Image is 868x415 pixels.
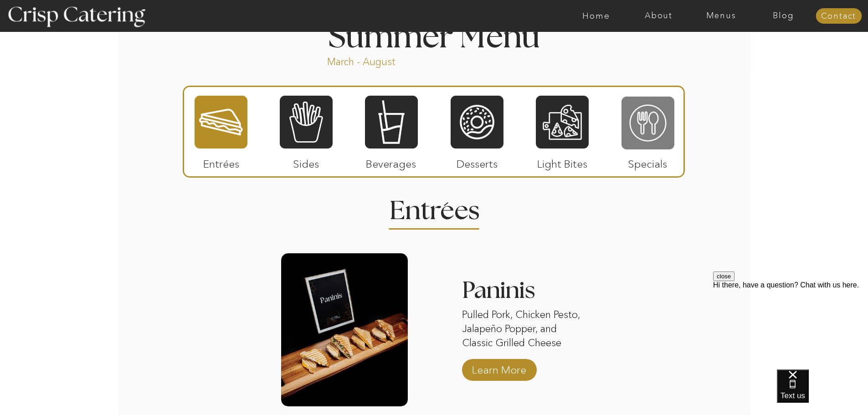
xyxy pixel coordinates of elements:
[690,11,752,20] a: Menus
[327,55,452,66] p: March - August
[777,369,868,415] iframe: podium webchat widget bubble
[276,149,336,175] p: Sides
[390,198,479,216] h2: Entrees
[462,279,589,308] h3: Paninis
[469,354,529,381] a: Learn More
[447,149,508,175] p: Desserts
[361,149,421,175] p: Beverages
[713,272,868,381] iframe: podium webchat widget prompt
[752,11,815,20] a: Blog
[627,11,690,20] a: About
[462,308,589,352] p: Pulled Pork, Chicken Pesto, Jalapeño Popper, and Classic Grilled Cheese
[191,149,252,175] p: Entrées
[308,22,561,49] h1: Summer Menu
[532,149,593,175] p: Light Bites
[565,11,627,20] a: Home
[816,12,862,21] a: Contact
[617,149,678,175] p: Specials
